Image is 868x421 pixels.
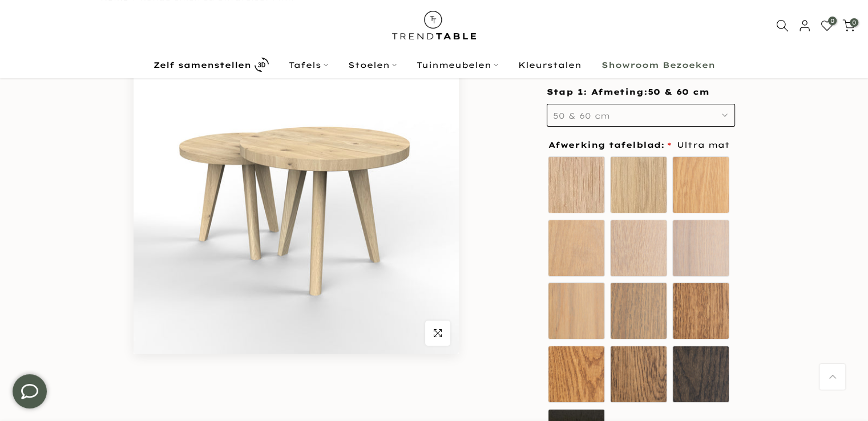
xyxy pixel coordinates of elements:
b: Showroom Bezoeken [601,61,715,69]
b: Zelf samenstellen [154,61,251,69]
a: 0 [842,19,855,32]
a: Terug naar boven [819,364,845,390]
a: Tuinmeubelen [406,58,508,72]
iframe: toggle-frame [1,363,58,420]
span: 0 [828,17,837,25]
a: Showroom Bezoeken [591,58,725,72]
span: Ultra mat [677,138,730,152]
a: 0 [821,19,833,32]
a: Kleurstalen [508,58,591,72]
span: 50 & 60 cm [553,111,610,121]
span: Afwerking tafelblad: [548,141,671,149]
a: Zelf samenstellen [143,55,278,75]
button: 50 & 60 cm [547,104,735,127]
span: Stap 1: Afmeting: [547,87,709,97]
a: Stoelen [338,58,406,72]
span: 0 [850,18,858,27]
a: Tafels [278,58,338,72]
span: 50 & 60 cm [648,87,709,98]
img: Ronde salontafelset eikenhout Finn [134,29,459,354]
